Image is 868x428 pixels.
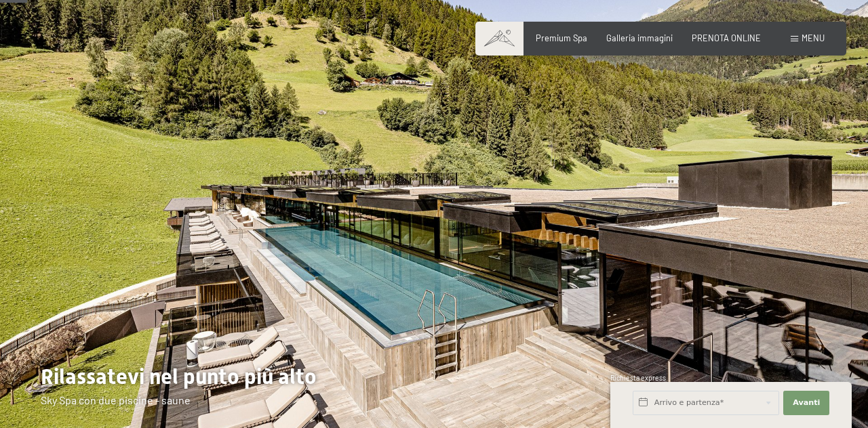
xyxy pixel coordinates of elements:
[692,33,761,43] a: PRENOTA ONLINE
[802,33,825,43] span: Menu
[783,391,829,415] button: Avanti
[610,374,666,382] span: Richiesta express
[606,33,673,43] a: Galleria immagini
[793,398,820,408] span: Avanti
[536,33,587,43] a: Premium Spa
